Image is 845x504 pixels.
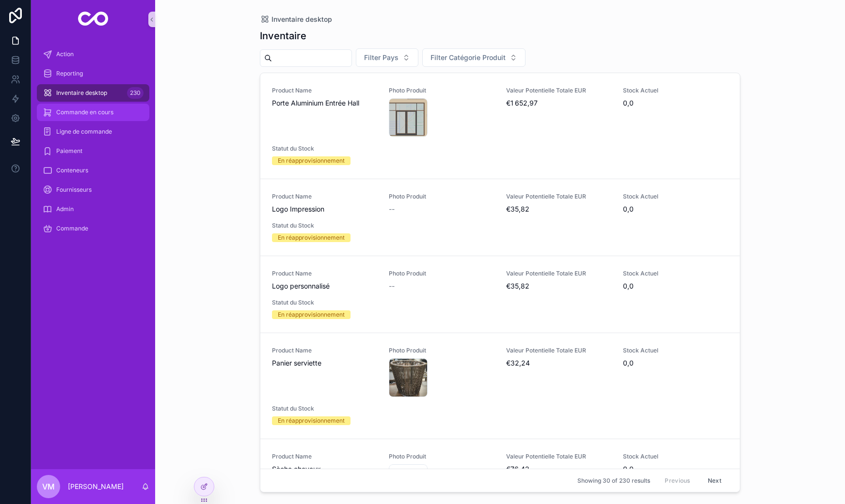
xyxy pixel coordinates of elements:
a: Inventaire desktop [260,15,332,24]
div: En réapprovisionnement [278,156,345,165]
span: Valeur Potentielle Totale EUR [506,347,611,354]
span: -- [389,281,395,291]
span: Statut du Stock [272,222,377,229]
a: Fournisseurs [37,181,149,199]
span: Inventaire desktop [271,15,332,24]
a: Product NamePorte Aluminium Entrée HallPhoto ProduitValeur Potentielle Totale EUR€1 652,97Stock A... [260,73,740,179]
span: Stock Actuel [623,193,728,200]
span: Statut du Stock [272,299,377,306]
span: Commande en cours [56,108,113,116]
span: Product Name [272,87,377,94]
span: Filter Catégorie Produit [430,53,506,62]
span: Logo personnalisé [272,281,377,291]
span: Statut du Stock [272,145,377,153]
span: 0,0 [623,204,728,214]
span: Valeur Potentielle Totale EUR [506,87,611,94]
span: Filter Pays [364,53,399,62]
span: Inventaire desktop [56,89,107,97]
div: En réapprovisionnement [278,233,345,242]
span: Ligne de commande [56,128,112,136]
span: Photo Produit [389,193,494,200]
p: [PERSON_NAME] [68,482,124,491]
span: Statut du Stock [272,405,377,412]
a: Inventaire desktop230 [37,84,149,102]
span: Sèche cheveux [272,464,377,474]
div: En réapprovisionnement [278,310,345,319]
span: Admin [56,205,74,213]
span: Logo Impression [272,204,377,214]
a: Commande en cours [37,104,149,121]
span: 0,0 [623,98,728,108]
span: Stock Actuel [623,453,728,460]
span: Valeur Potentielle Totale EUR [506,453,611,460]
a: Paiement [37,142,149,160]
div: 230 [127,87,143,99]
span: -- [389,204,395,214]
span: €76,42 [506,464,611,474]
span: €35,82 [506,204,611,214]
a: Reporting [37,65,149,82]
span: Conteneurs [56,167,88,174]
span: VM [42,481,55,492]
span: Stock Actuel [623,87,728,94]
span: Showing 30 of 230 results [577,477,650,485]
a: Commande [37,220,149,237]
span: Porte Aluminium Entrée Hall [272,98,377,108]
span: 0,0 [623,464,728,474]
span: Reporting [56,70,83,77]
a: Product NameLogo personnaliséPhoto Produit--Valeur Potentielle Totale EUR€35,82Stock Actuel0,0Sta... [260,256,740,333]
span: Panier serviette [272,358,377,368]
button: Select Button [356,48,418,67]
a: Admin [37,200,149,218]
div: En réapprovisionnement [278,416,345,425]
a: Product NamePanier serviettePhoto ProduitValeur Potentielle Totale EUR€32,24Stock Actuel0,0Statut... [260,333,740,439]
span: Photo Produit [389,87,494,94]
div: scrollable content [31,39,155,250]
span: Commande [56,225,88,232]
button: Next [701,473,728,488]
h1: Inventaire [260,29,306,43]
span: Stock Actuel [623,347,728,354]
span: Action [56,50,74,58]
span: Photo Produit [389,347,494,354]
span: €32,24 [506,358,611,368]
span: Product Name [272,193,377,200]
span: Paiement [56,147,82,155]
span: 0,0 [623,358,728,368]
span: Product Name [272,347,377,354]
a: Action [37,46,149,63]
span: Product Name [272,270,377,277]
span: Valeur Potentielle Totale EUR [506,193,611,200]
span: Valeur Potentielle Totale EUR [506,270,611,277]
span: Photo Produit [389,270,494,277]
span: 0,0 [623,281,728,291]
span: Stock Actuel [623,270,728,277]
a: Product NameLogo ImpressionPhoto Produit--Valeur Potentielle Totale EUR€35,82Stock Actuel0,0Statu... [260,179,740,256]
a: Ligne de commande [37,123,149,140]
a: Conteneurs [37,162,149,179]
span: Product Name [272,453,377,460]
button: Select Button [422,48,526,67]
span: Fournisseurs [56,186,92,194]
span: Photo Produit [389,453,494,460]
img: App logo [78,12,109,27]
span: €1 652,97 [506,98,611,108]
span: €35,82 [506,281,611,291]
